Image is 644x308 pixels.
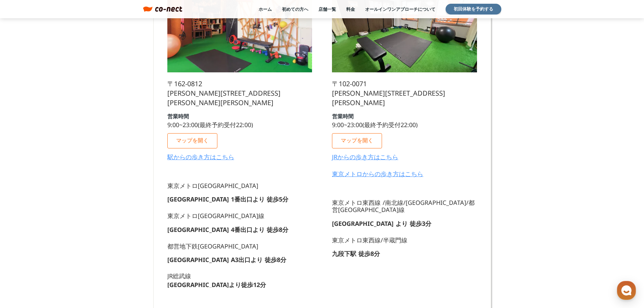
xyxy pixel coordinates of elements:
p: 〒102-0071 [PERSON_NAME][STREET_ADDRESS][PERSON_NAME] [332,79,477,108]
a: ホーム [259,6,272,12]
a: オールインワンアプローチについて [365,6,435,12]
a: 初めての方へ [282,6,308,12]
span: ホーム [17,224,29,230]
p: [GEOGRAPHIC_DATA] A3出口より 徒歩8分 [167,257,286,263]
span: 設定 [104,224,113,230]
p: 東京メトロ[GEOGRAPHIC_DATA]線 [167,212,264,220]
a: 店舗一覧 [318,6,336,12]
p: [GEOGRAPHIC_DATA]より徒歩12分 [167,282,266,288]
p: 〒162-0812 [PERSON_NAME][STREET_ADDRESS][PERSON_NAME][PERSON_NAME] [167,79,312,108]
p: 東京メトロ東西線 /南北線/[GEOGRAPHIC_DATA]/都営[GEOGRAPHIC_DATA]線 [332,199,477,214]
a: 設定 [87,214,130,231]
a: マップを開く [167,133,217,148]
p: マップを開く [176,138,209,143]
a: 東京メトロからの歩き方はこちら [332,171,423,177]
p: 都営地下鉄[GEOGRAPHIC_DATA] [167,243,258,250]
span: チャット [58,225,74,230]
p: 9:00~23:00(最終予約受付22:00) [332,122,418,128]
a: 駅からの歩き方はこちら [167,154,234,160]
a: 初回体験を予約する [446,4,501,15]
p: 営業時間 [167,114,189,119]
a: チャット [45,214,87,231]
p: [GEOGRAPHIC_DATA] 1番出口より 徒歩5分 [167,196,288,202]
a: 料金 [346,6,355,12]
p: JR総武線 [167,273,191,279]
a: マップを開く [332,133,382,148]
p: 東京メトロ東西線/半蔵門線 [332,237,407,244]
p: マップを開く [341,138,373,143]
p: [GEOGRAPHIC_DATA] 4番出口より 徒歩8分 [167,227,288,233]
a: JRからの歩き方はこちら [332,154,398,160]
p: 東京メトロ[GEOGRAPHIC_DATA] [167,182,258,190]
p: 九段下駅 徒歩8分 [332,251,380,257]
p: 営業時間 [332,114,354,119]
p: 9:00~23:00(最終予約受付22:00) [167,122,253,128]
p: [GEOGRAPHIC_DATA] より 徒歩3分 [332,220,431,227]
a: ホーム [2,214,45,231]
